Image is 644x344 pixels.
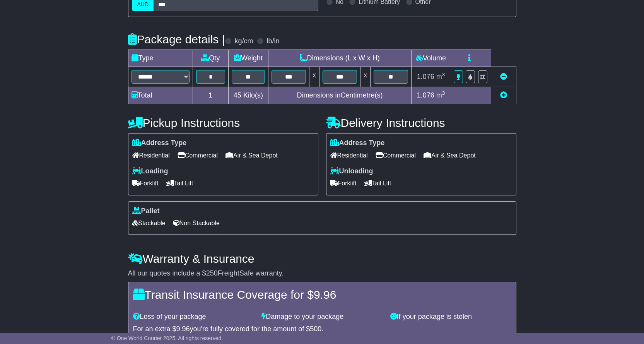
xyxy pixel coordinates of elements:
[500,91,507,99] a: Add new item
[376,149,416,161] span: Commercial
[129,313,258,321] div: Loss of your package
[111,335,223,341] span: © One World Courier 2025. All rights reserved.
[128,116,318,129] h4: Pickup Instructions
[424,149,476,161] span: Air & Sea Depot
[225,149,278,161] span: Air & Sea Depot
[330,139,385,147] label: Address Type
[128,269,516,278] div: All our quotes include a $ FreightSafe warranty.
[310,325,321,333] span: 500
[442,72,445,77] sup: 3
[436,73,445,80] span: m
[173,217,220,229] span: Non Stackable
[364,177,391,189] span: Tail Lift
[132,149,170,161] span: Residential
[258,313,386,321] div: Damage to your package
[330,149,368,161] span: Residential
[176,325,190,333] span: 9.96
[330,177,357,189] span: Forklift
[178,149,218,161] span: Commercial
[132,217,166,229] span: Stackable
[132,177,159,189] span: Forklift
[309,67,319,87] td: x
[229,50,268,67] td: Weight
[193,50,229,67] td: Qty
[206,269,218,277] span: 250
[229,87,268,104] td: Kilo(s)
[133,288,511,301] h4: Transit Insurance Coverage for $
[314,288,336,301] span: 9.96
[268,87,412,104] td: Dimensions in Centimetre(s)
[360,67,371,87] td: x
[442,90,445,96] sup: 3
[166,177,193,189] span: Tail Lift
[128,252,516,265] h4: Warranty & Insurance
[386,313,515,321] div: If your package is stolen
[128,87,193,104] td: Total
[132,167,168,176] label: Loading
[417,91,434,99] span: 1.076
[412,50,450,67] td: Volume
[436,91,445,99] span: m
[128,33,225,46] h4: Package details |
[330,167,373,176] label: Unloading
[266,37,279,46] label: lb/in
[326,116,516,129] h4: Delivery Instructions
[132,139,187,147] label: Address Type
[417,73,434,80] span: 1.076
[133,325,511,334] div: For an extra $ you're fully covered for the amount of $ .
[132,207,160,216] label: Pallet
[234,91,241,99] span: 45
[500,73,507,80] a: Remove this item
[234,37,253,46] label: kg/cm
[268,50,412,67] td: Dimensions (L x W x H)
[128,50,193,67] td: Type
[193,87,229,104] td: 1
